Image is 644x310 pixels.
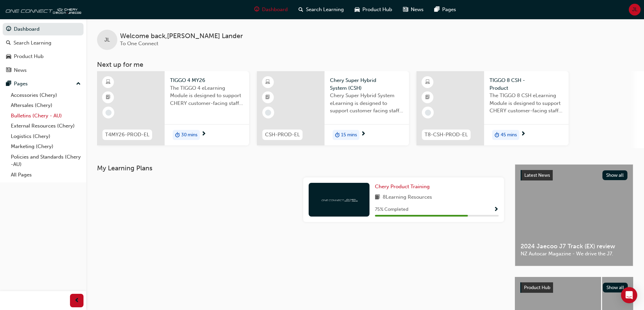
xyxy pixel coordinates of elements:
[398,3,429,17] a: news-iconNews
[521,250,627,258] span: NZ Autocar Magazine - We drive the J7.
[494,205,499,214] button: Show Progress
[515,164,633,266] a: Latest NewsShow all2024 Jaecoo J7 Track (EX) reviewNZ Autocar Magazine - We drive the J7.
[403,5,408,14] span: news-icon
[106,93,111,102] span: booktick-icon
[170,77,244,84] span: TIGGO 4 MY26
[3,22,84,78] button: DashboardSearch LearningProduct HubNews
[501,131,517,139] span: 45 mins
[8,111,84,121] a: Bulletins (Chery - AU)
[8,100,84,111] a: Aftersales (Chery)
[629,4,641,16] button: JL
[8,131,84,142] a: Logistics (Chery)
[320,196,358,203] img: oneconnect
[6,81,11,87] span: pages-icon
[97,71,249,145] a: T4MY26-PROD-ELTIGGO 4 MY26The TIGGO 4 eLearning Module is designed to support CHERY customer-faci...
[521,170,627,181] a: Latest NewsShow all
[602,170,628,180] button: Show all
[265,131,300,139] span: CSH-PROD-EL
[375,183,432,191] a: Chery Product Training
[521,243,627,250] span: 2024 Jaecoo J7 Track (EX) review
[170,84,244,107] span: The TIGGO 4 eLearning Module is designed to support CHERY customer-facing staff with the product ...
[181,131,197,139] span: 30 mins
[8,141,84,152] a: Marketing (Chery)
[3,78,84,90] button: Pages
[621,287,637,303] div: Open Intercom Messenger
[361,131,366,137] span: next-icon
[375,193,380,202] span: book-icon
[603,283,628,292] button: Show all
[521,131,526,137] span: next-icon
[105,110,112,116] span: learningRecordVerb_NONE-icon
[330,77,404,92] span: Chery Super Hybrid System (CSH)
[632,6,638,13] span: JL
[265,93,270,102] span: booktick-icon
[3,3,81,16] img: oneconnect
[249,3,293,17] a: guage-iconDashboard
[434,5,439,14] span: pages-icon
[495,131,499,139] span: duration-icon
[375,206,408,214] span: 75 % Completed
[104,36,110,44] span: JL
[254,5,259,14] span: guage-icon
[425,131,468,139] span: T8-CSH-PROD-EL
[330,92,404,115] span: Chery Super Hybrid System eLearning is designed to support customer facing staff with the underst...
[120,32,243,40] span: Welcome back , [PERSON_NAME] Lander
[355,5,360,14] span: car-icon
[201,131,206,137] span: next-icon
[293,3,349,17] a: search-iconSearch Learning
[14,53,44,60] div: Product Hub
[3,64,84,77] a: News
[8,170,84,180] a: All Pages
[106,78,111,87] span: learningResourceType_ELEARNING-icon
[74,297,79,305] span: prev-icon
[299,5,303,14] span: search-icon
[8,90,84,101] a: Accessories (Chery)
[6,40,11,46] span: search-icon
[97,164,504,172] h3: My Learning Plans
[6,54,11,60] span: car-icon
[14,66,27,74] div: News
[86,61,644,68] h3: Next up for me
[14,39,51,47] div: Search Learning
[265,110,271,116] span: learningRecordVerb_NONE-icon
[362,6,392,13] span: Product Hub
[383,193,432,202] span: 8 Learning Resources
[76,80,81,88] span: up-icon
[262,6,288,13] span: Dashboard
[494,207,499,213] span: Show Progress
[3,37,84,49] a: Search Learning
[524,172,550,178] span: Latest News
[257,71,409,145] a: CSH-PROD-ELChery Super Hybrid System (CSH)Chery Super Hybrid System eLearning is designed to supp...
[490,77,563,92] span: TIGGO 8 CSH - Product
[8,121,84,131] a: External Resources (Chery)
[306,6,344,13] span: Search Learning
[375,184,430,190] span: Chery Product Training
[490,92,563,115] span: The TIGGO 8 CSH eLearning Module is designed to support CHERY customer-facing staff with the prod...
[6,67,11,74] span: news-icon
[3,50,84,63] a: Product Hub
[341,131,357,139] span: 15 mins
[175,131,180,139] span: duration-icon
[120,40,158,47] span: To One Connect
[335,131,340,139] span: duration-icon
[520,282,628,293] a: Product HubShow all
[6,26,11,32] span: guage-icon
[8,152,84,170] a: Policies and Standards (Chery -AU)
[411,6,424,13] span: News
[425,93,430,102] span: booktick-icon
[3,23,84,35] a: Dashboard
[442,6,456,13] span: Pages
[265,78,270,87] span: learningResourceType_ELEARNING-icon
[524,285,550,290] span: Product Hub
[14,80,28,88] div: Pages
[105,131,149,139] span: T4MY26-PROD-EL
[425,78,430,87] span: learningResourceType_ELEARNING-icon
[416,71,569,145] a: T8-CSH-PROD-ELTIGGO 8 CSH - ProductThe TIGGO 8 CSH eLearning Module is designed to support CHERY ...
[429,3,461,17] a: pages-iconPages
[425,110,431,116] span: learningRecordVerb_NONE-icon
[349,3,398,17] a: car-iconProduct Hub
